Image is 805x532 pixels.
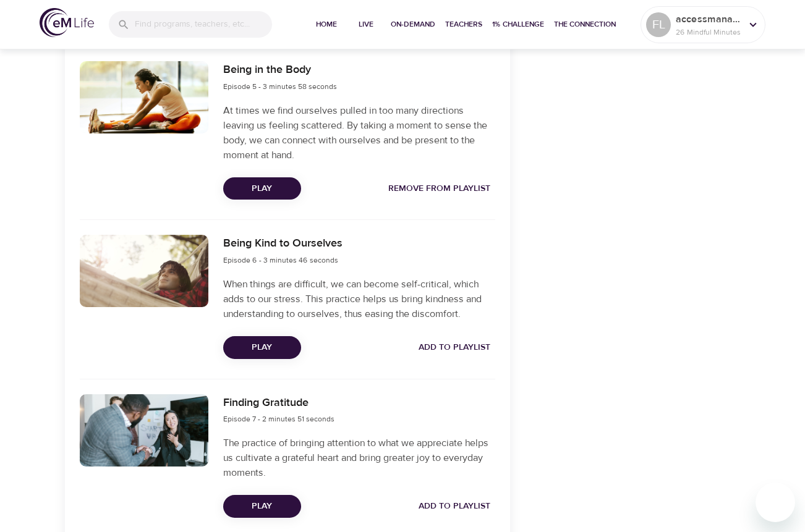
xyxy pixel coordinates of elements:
button: Play [223,336,301,359]
input: Find programs, teachers, etc... [135,11,272,38]
span: On-Demand [391,18,435,31]
span: Episode 7 - 2 minutes 51 seconds [223,414,334,424]
span: Episode 6 - 3 minutes 46 seconds [223,255,338,265]
span: Remove from Playlist [388,181,490,196]
button: Add to Playlist [414,336,495,359]
button: Play [223,495,301,518]
span: Play [233,499,291,514]
span: Add to Playlist [419,340,490,355]
p: When things are difficult, we can become self-critical, which adds to our stress. This practice h... [223,277,495,321]
button: Remove from Playlist [383,177,495,200]
p: The practice of bringing attention to what we appreciate helps us cultivate a grateful heart and ... [223,436,495,480]
span: Episode 5 - 3 minutes 58 seconds [223,82,337,91]
span: Live [351,18,381,31]
button: Play [223,177,301,200]
p: 26 Mindful Minutes [676,27,741,38]
span: The Connection [554,18,616,31]
img: logo [40,8,94,37]
button: Add to Playlist [414,495,495,518]
span: Teachers [445,18,482,31]
iframe: Button to launch messaging window [756,483,795,522]
span: 1% Challenge [492,18,544,31]
div: FL [646,12,671,37]
span: Play [233,340,291,355]
span: Play [233,181,291,196]
h6: Being Kind to Ourselves [223,235,343,253]
span: Add to Playlist [419,499,490,514]
h6: Being in the Body [223,61,337,79]
h6: Finding Gratitude [223,394,334,412]
span: Home [312,18,341,31]
p: At times we find ourselves pulled in too many directions leaving us feeling scattered. By taking ... [223,103,495,163]
p: accessmanagement [676,12,741,27]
